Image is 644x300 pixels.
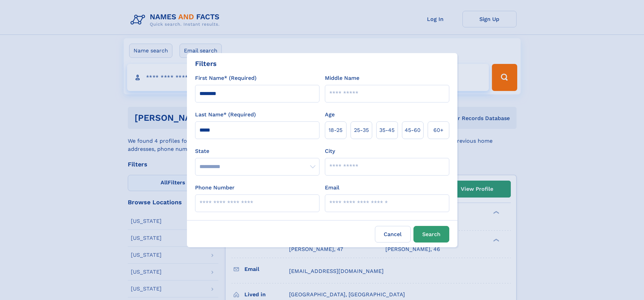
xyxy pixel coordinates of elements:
[325,184,339,192] label: Email
[433,126,444,134] span: 60+
[329,126,342,134] span: 18‑25
[195,59,217,69] div: Filters
[379,126,395,134] span: 35‑45
[325,111,335,119] label: Age
[195,111,256,119] label: Last Name* (Required)
[375,226,411,243] label: Cancel
[325,147,335,155] label: City
[195,147,319,155] label: State
[195,184,235,192] label: Phone Number
[354,126,369,134] span: 25‑35
[325,74,359,82] label: Middle Name
[413,226,449,243] button: Search
[405,126,421,134] span: 45‑60
[195,74,257,82] label: First Name* (Required)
